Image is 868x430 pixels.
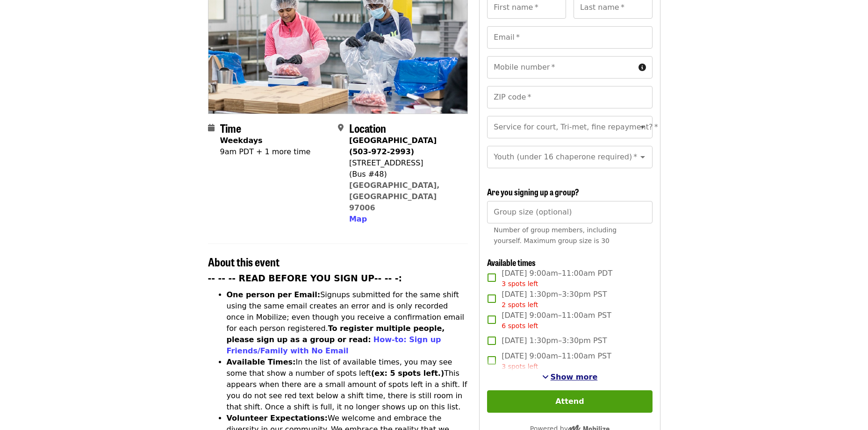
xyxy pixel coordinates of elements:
i: calendar icon [208,123,215,132]
strong: Weekdays [220,136,263,145]
strong: (ex: 5 spots left.) [371,369,444,378]
strong: One person per Email: [227,290,321,299]
i: circle-info icon [638,63,646,72]
span: [DATE] 1:30pm–3:30pm PST [502,289,607,310]
span: Time [220,120,241,136]
strong: To register multiple people, please sign up as a group or read: [227,324,445,344]
span: Number of group members, including yourself. Maximum group size is 30 [494,226,617,244]
span: [DATE] 1:30pm–3:30pm PST [502,335,607,346]
span: [DATE] 9:00am–11:00am PDT [502,268,612,289]
button: Open [636,150,649,164]
input: ZIP code [487,86,652,108]
li: In the list of available times, you may see some that show a number of spots left This appears wh... [227,357,468,413]
input: Mobile number [487,56,634,79]
span: Map [349,215,367,223]
a: How-to: Sign up Friends/Family with No Email [227,335,441,355]
div: 9am PDT + 1 more time [220,146,311,158]
span: Are you signing up a group? [487,186,579,198]
button: Open [636,121,649,134]
input: Email [487,26,652,49]
div: [STREET_ADDRESS] [349,158,460,169]
span: [DATE] 9:00am–11:00am PST [502,310,611,331]
button: Map [349,214,367,225]
span: Location [349,120,386,136]
button: See more timeslots [542,372,598,383]
span: About this event [208,253,280,270]
strong: Volunteer Expectations: [227,414,328,423]
span: Available times [487,256,536,268]
i: map-marker-alt icon [338,123,344,132]
input: [object Object] [487,201,652,223]
a: [GEOGRAPHIC_DATA], [GEOGRAPHIC_DATA] 97006 [349,181,440,212]
span: 3 spots left [502,363,538,370]
button: Attend [487,390,652,413]
span: 6 spots left [502,322,538,330]
strong: -- -- -- READ BEFORE YOU SIGN UP-- -- -: [208,273,402,283]
span: 2 spots left [502,301,538,308]
li: Signups submitted for the same shift using the same email creates an error and is only recorded o... [227,289,468,357]
span: Show more [551,373,598,381]
div: (Bus #48) [349,169,460,180]
span: 3 spots left [502,280,538,287]
span: [DATE] 9:00am–11:00am PST [502,351,611,372]
strong: [GEOGRAPHIC_DATA] (503-972-2993) [349,136,437,156]
strong: Available Times: [227,358,296,366]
